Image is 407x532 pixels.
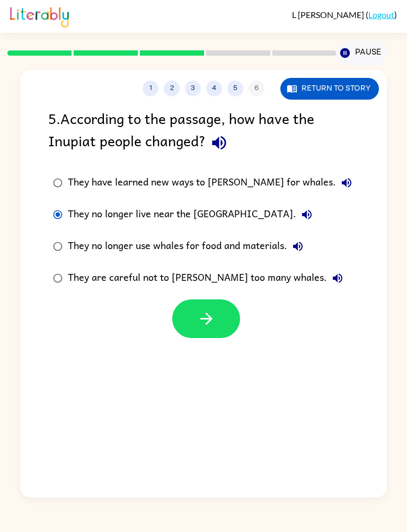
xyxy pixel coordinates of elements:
[368,10,394,20] a: Logout
[292,10,366,20] span: L [PERSON_NAME]
[48,107,358,156] div: 5 . According to the passage, how have the Inupiat people changed?
[292,10,397,20] div: ( )
[227,81,243,96] button: 5
[206,81,222,96] button: 4
[68,204,317,225] div: They no longer live near the [GEOGRAPHIC_DATA].
[68,172,357,193] div: They have learned new ways to [PERSON_NAME] for whales.
[164,81,180,96] button: 2
[280,78,379,100] button: Return to story
[336,41,386,65] button: Pause
[296,204,317,225] button: They no longer live near the [GEOGRAPHIC_DATA].
[10,4,69,28] img: Literably
[287,236,308,257] button: They no longer use whales for food and materials.
[68,236,308,257] div: They no longer use whales for food and materials.
[185,81,201,96] button: 3
[336,172,357,193] button: They have learned new ways to [PERSON_NAME] for whales.
[143,81,158,96] button: 1
[68,268,348,289] div: They are careful not to [PERSON_NAME] too many whales.
[327,268,348,289] button: They are careful not to [PERSON_NAME] too many whales.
